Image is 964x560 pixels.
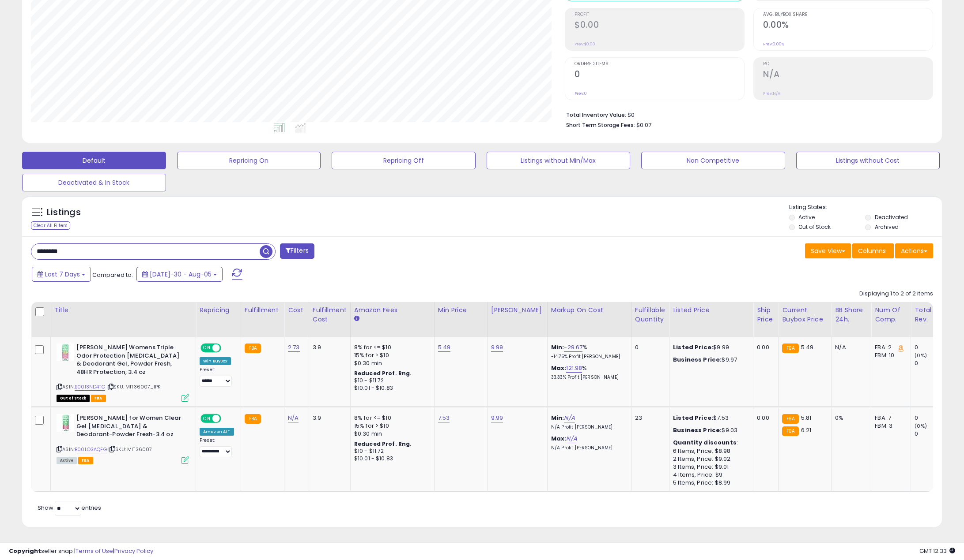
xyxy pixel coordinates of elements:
button: Save View [805,243,851,258]
div: : [673,439,746,447]
div: 6 Items, Price: $8.98 [673,447,746,455]
button: Listings without Min/Max [487,152,631,169]
button: Repricing On [177,152,321,169]
span: | SKU: MIT36007_1PK [106,383,160,390]
h2: 0 [575,69,744,81]
div: 0% [835,414,864,422]
img: 31EBcNZaAzL._SL40_.jpg [57,414,74,432]
div: Min Price [438,306,484,315]
div: Clear All Filters [31,221,70,230]
div: $7.53 [673,414,746,422]
div: Current Buybox Price [782,306,828,324]
div: Markup on Cost [551,306,628,315]
span: 5.49 [801,343,814,351]
div: 3 Items, Price: $9.01 [673,463,746,471]
a: N/A [566,434,577,443]
label: Active [798,213,815,221]
span: ROI [763,62,933,67]
div: $10 - $11.72 [354,448,427,455]
label: Deactivated [875,213,908,221]
label: Archived [875,223,899,231]
small: Prev: N/A [763,91,780,96]
span: | SKU: MIT36007 [108,446,152,453]
div: 0 [915,430,950,438]
h2: 0.00% [763,20,933,32]
div: 0.00 [757,343,771,351]
div: 4 Items, Price: $9 [673,471,746,479]
div: 3.9 [313,414,344,422]
span: 2025-08-13 12:33 GMT [919,547,955,555]
p: 33.33% Profit [PERSON_NAME] [551,374,624,381]
b: Listed Price: [673,343,713,351]
div: $10.01 - $10.83 [354,385,427,392]
div: 2 Items, Price: $9.02 [673,455,746,463]
b: Reduced Prof. Rng. [354,370,412,377]
div: 23 [635,414,662,422]
button: Columns [852,243,894,258]
b: Reduced Prof. Rng. [354,440,412,448]
div: 15% for > $10 [354,351,427,359]
div: Displaying 1 to 2 of 2 items [859,290,933,298]
span: All listings that are currently out of stock and unavailable for purchase on Amazon [57,395,90,402]
strong: Copyright [9,547,41,555]
a: N/A [288,414,299,422]
small: FBA [245,343,261,353]
div: Amazon AI * [200,428,234,436]
b: Listed Price: [673,414,713,422]
div: $0.30 min [354,359,427,367]
div: FBM: 3 [875,422,904,430]
span: Compared to: [92,271,133,279]
button: Listings without Cost [796,152,940,169]
div: $10 - $11.72 [354,377,427,385]
a: 7.53 [438,414,450,422]
h5: Listings [47,206,81,219]
span: OFF [220,344,234,352]
a: N/A [564,414,575,422]
div: 0 [915,414,950,422]
div: Fulfillment [245,306,280,315]
div: ASIN: [57,414,189,463]
div: BB Share 24h. [835,306,867,324]
a: -29.67 [564,343,582,352]
div: Amazon Fees [354,306,431,315]
b: [PERSON_NAME] for Women Clear Gel [MEDICAL_DATA] & Deodorant-Powder Fresh-3.4 oz [76,414,184,441]
span: FBA [91,395,106,402]
b: Short Term Storage Fees: [566,121,635,129]
b: Business Price: [673,426,722,434]
small: FBA [245,414,261,424]
a: 2.73 [288,343,300,352]
h2: $0.00 [575,20,744,32]
div: $10.01 - $10.83 [354,455,427,463]
span: Columns [858,246,886,255]
span: ON [201,415,212,422]
div: % [551,343,624,360]
b: Max: [551,364,567,372]
small: FBA [782,414,798,424]
li: $0 [566,109,926,119]
div: FBA: 7 [875,414,904,422]
div: ASIN: [57,343,189,401]
div: $9.99 [673,343,746,351]
img: 414SV27W1qL._SL40_.jpg [57,343,74,361]
span: ON [201,344,212,352]
button: Deactivated & In Stock [22,174,166,191]
button: Filters [280,243,314,259]
span: 6.21 [801,426,812,434]
div: Total Rev. [915,306,947,324]
span: $0.07 [636,121,651,129]
span: FBA [78,457,93,464]
div: Win BuyBox [200,357,231,365]
span: Profit [575,12,744,17]
p: N/A Profit [PERSON_NAME] [551,424,624,430]
div: Cost [288,306,305,315]
div: 0.00 [757,414,771,422]
a: 5.49 [438,343,451,352]
span: Show: entries [38,504,101,512]
a: 9.99 [491,343,503,352]
a: Privacy Policy [114,547,153,555]
small: Prev: 0 [575,91,587,96]
div: 15% for > $10 [354,422,427,430]
label: Out of Stock [798,223,831,231]
div: Ship Price [757,306,775,324]
h2: N/A [763,69,933,81]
